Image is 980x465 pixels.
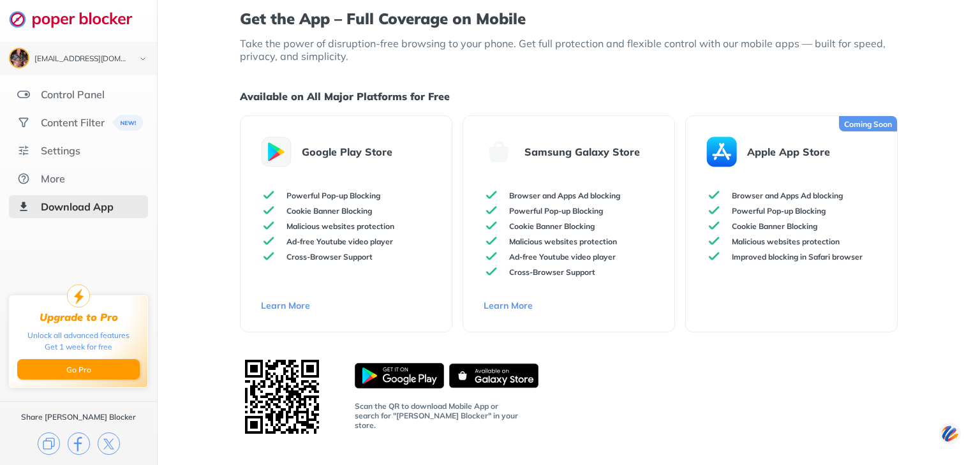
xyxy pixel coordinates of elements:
p: Scan the QR to download Mobile App or search for "[PERSON_NAME] Blocker" in your store. [355,401,521,430]
img: ACg8ocJAVb9U6FVjvrDvvhey0mV9w266AtitnXstpW_xNjrx1coT1fQ=s96-c [10,49,28,67]
img: check-green.svg [484,249,499,264]
div: Get 1 week for free [45,341,112,353]
p: Take the power of disruption-free browsing to your phone. Get full protection and flexible contro... [240,37,898,63]
div: More [41,172,65,185]
img: check-green.svg [261,233,276,249]
img: download-app-selected.svg [17,200,30,213]
p: Ad-free Youtube video player [286,237,393,246]
div: Content Filter [41,116,105,129]
div: Settings [41,144,80,157]
img: facebook.svg [68,432,90,455]
img: x.svg [98,432,120,455]
img: about.svg [17,172,30,185]
img: android-store-badge.svg [355,363,444,388]
img: check-green.svg [706,249,722,264]
a: Learn More [484,300,654,311]
img: QR Code [240,355,324,439]
img: check-green.svg [484,203,499,218]
p: Browser and Apps Ad blocking [732,191,843,200]
img: galaxy-store-badge.svg [449,363,538,388]
img: android-store.svg [261,137,292,167]
img: check-green.svg [261,188,276,203]
button: Go Pro [17,359,140,380]
div: Share [PERSON_NAME] Blocker [21,412,136,422]
img: social.svg [17,116,30,129]
img: check-green.svg [706,233,722,249]
div: Coming Soon [839,116,897,131]
img: check-green.svg [261,218,276,233]
img: upgrade-to-pro.svg [67,284,90,307]
img: svg+xml;base64,PHN2ZyB3aWR0aD0iNDQiIGhlaWdodD0iNDQiIHZpZXdCb3g9IjAgMCA0NCA0NCIgZmlsbD0ibm9uZSIgeG... [939,422,961,446]
img: copy.svg [38,432,60,455]
p: Apple App Store [747,145,830,158]
p: Malicious websites protection [286,221,394,231]
div: Upgrade to Pro [40,311,118,323]
div: Download App [41,200,114,213]
h1: Get the App – Full Coverage on Mobile [240,10,898,27]
h1: Available on All Major Platforms for Free [240,88,898,105]
img: check-green.svg [484,264,499,279]
p: Powerful Pop-up Blocking [732,206,826,216]
img: check-green.svg [484,218,499,233]
img: galaxy-store.svg [484,137,514,167]
p: Improved blocking in Safari browser [732,252,863,262]
img: chevron-bottom-black.svg [135,52,151,66]
img: features.svg [17,88,30,101]
img: check-green.svg [484,188,499,203]
div: Unlock all advanced features [27,330,130,341]
p: Browser and Apps Ad blocking [509,191,620,200]
img: apple-store.svg [706,137,737,167]
img: logo-webpage.svg [9,10,146,28]
a: Learn More [261,300,431,311]
img: check-green.svg [706,188,722,203]
img: settings.svg [17,144,30,157]
p: Powerful Pop-up Blocking [509,206,603,216]
img: check-green.svg [706,218,722,233]
img: check-green.svg [261,249,276,264]
p: Malicious websites protection [732,237,840,246]
p: Cookie Banner Blocking [509,221,595,231]
p: Samsung Galaxy Store [524,145,640,158]
p: Ad-free Youtube video player [509,252,616,262]
img: check-green.svg [261,203,276,218]
div: samashley01@gmail.com [34,55,129,64]
p: Cross-Browser Support [286,252,373,262]
img: menuBanner.svg [112,115,144,131]
p: Cookie Banner Blocking [286,206,372,216]
p: Cookie Banner Blocking [732,221,817,231]
div: Control Panel [41,88,105,101]
p: Powerful Pop-up Blocking [286,191,380,200]
img: check-green.svg [706,203,722,218]
p: Cross-Browser Support [509,267,595,277]
p: Malicious websites protection [509,237,617,246]
img: check-green.svg [484,233,499,249]
p: Google Play Store [302,145,392,158]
